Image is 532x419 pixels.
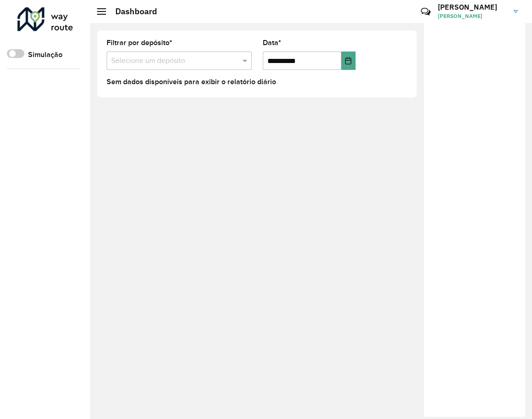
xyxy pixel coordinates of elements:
[311,3,407,28] div: Críticas? Dúvidas? Elogios? Sugestões? Entre em contato conosco!
[438,3,507,11] h3: [PERSON_NAME]
[416,2,436,22] a: Contato Rápido
[438,12,507,20] span: [PERSON_NAME]
[106,6,157,17] h2: Dashboard
[263,37,281,48] label: Data
[107,76,276,87] label: Sem dados disponíveis para exibir o relatório diário
[341,52,356,70] button: Choose Date
[28,49,62,60] label: Simulação
[107,37,172,48] label: Filtrar por depósito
